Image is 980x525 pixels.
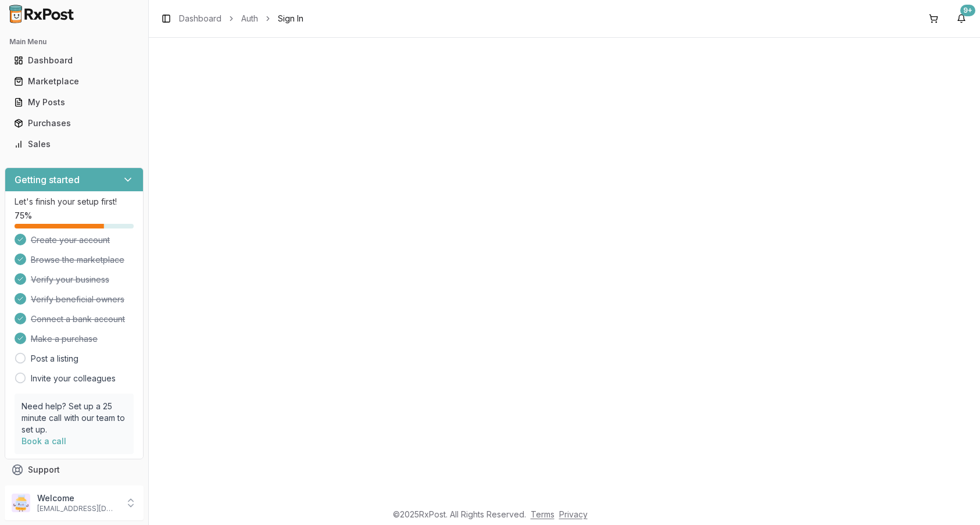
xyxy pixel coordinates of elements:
a: Sales [9,134,139,155]
nav: breadcrumb [179,13,303,24]
span: Create your account [31,234,110,246]
div: Sales [14,138,134,150]
button: My Posts [5,93,144,112]
a: Dashboard [179,13,221,24]
button: 9+ [952,9,971,28]
button: Purchases [5,114,144,133]
a: Post a listing [31,353,78,365]
img: RxPost Logo [5,5,79,23]
span: Make a purchase [31,333,98,345]
h3: Getting started [15,173,80,187]
button: Dashboard [5,51,144,70]
p: [EMAIL_ADDRESS][DOMAIN_NAME] [37,504,118,513]
span: Sign In [278,13,303,24]
p: Let's finish your setup first! [15,196,134,208]
a: Purchases [9,113,139,134]
p: Welcome [37,492,118,504]
a: Dashboard [9,50,139,71]
p: Need help? Set up a 25 minute call with our team to set up. [22,401,127,435]
span: Browse the marketplace [31,254,124,266]
div: Marketplace [14,76,134,87]
a: Marketplace [9,71,139,92]
a: Book a call [22,436,66,446]
a: Terms [531,509,555,519]
div: 9+ [960,5,975,16]
span: 75 % [15,210,32,222]
div: Dashboard [14,55,134,66]
button: Support [5,459,144,480]
div: My Posts [14,97,134,108]
img: User avatar [12,494,30,512]
a: Privacy [559,509,588,519]
a: Invite your colleagues [31,373,116,384]
h2: Main Menu [9,37,139,47]
a: Auth [241,13,258,24]
button: Feedback [5,480,144,501]
span: Connect a bank account [31,313,125,325]
span: Verify your business [31,274,109,285]
a: My Posts [9,92,139,113]
button: Marketplace [5,72,144,91]
button: Sales [5,135,144,153]
div: Purchases [14,117,134,129]
span: Verify beneficial owners [31,294,124,305]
